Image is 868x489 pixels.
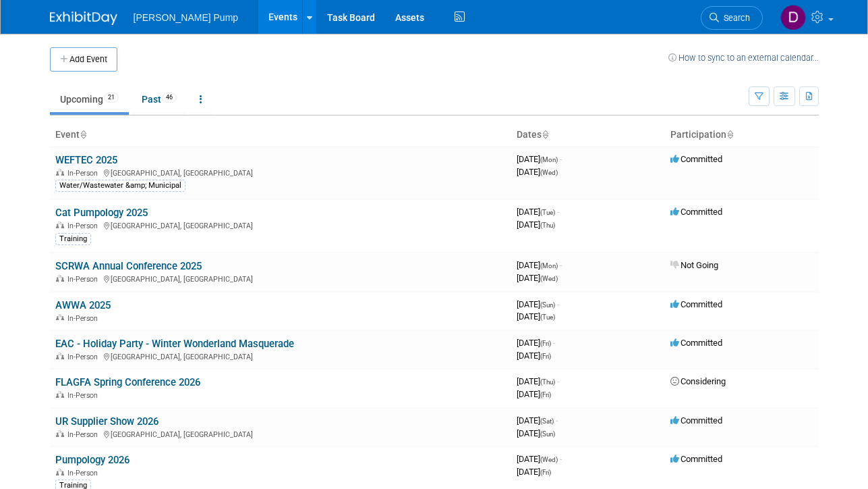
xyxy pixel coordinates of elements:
[517,260,562,270] span: [DATE]
[50,11,117,25] img: ExhibitDay
[540,301,555,309] span: (Sun)
[517,154,562,164] span: [DATE]
[540,262,558,269] span: (Mon)
[50,124,511,147] th: Event
[553,338,555,348] span: -
[55,415,158,428] a: UR Supplier Show 2026
[517,220,555,230] span: [DATE]
[56,314,64,321] img: In-Person Event
[104,93,119,103] span: 21
[55,233,91,245] div: Training
[132,86,187,112] a: Past46
[557,299,559,309] span: -
[557,376,559,386] span: -
[517,207,559,217] span: [DATE]
[726,129,733,140] a: Sort by Participation Type
[56,430,64,437] img: In-Person Event
[670,338,722,348] span: Committed
[560,154,562,164] span: -
[670,260,718,270] span: Not Going
[670,415,722,426] span: Committed
[557,207,559,217] span: -
[540,469,551,476] span: (Fri)
[670,376,726,386] span: Considering
[67,275,102,284] span: In-Person
[517,351,551,361] span: [DATE]
[540,417,554,425] span: (Sat)
[517,167,558,177] span: [DATE]
[67,169,102,178] span: In-Person
[540,209,555,216] span: (Tue)
[560,454,562,464] span: -
[67,222,102,230] span: In-Person
[56,275,64,282] img: In-Person Event
[540,378,555,386] span: (Thu)
[668,53,819,63] a: How to sync to an external calendar...
[540,391,551,398] span: (Fri)
[517,389,551,399] span: [DATE]
[56,169,64,176] img: In-Person Event
[56,391,64,398] img: In-Person Event
[55,299,111,311] a: AWWA 2025
[56,222,64,228] img: In-Person Event
[540,313,555,321] span: (Tue)
[67,430,102,439] span: In-Person
[56,353,64,359] img: In-Person Event
[517,467,551,477] span: [DATE]
[517,273,558,283] span: [DATE]
[55,273,506,284] div: [GEOGRAPHIC_DATA], [GEOGRAPHIC_DATA]
[542,129,548,140] a: Sort by Start Date
[540,340,551,347] span: (Fri)
[540,353,551,360] span: (Fri)
[517,338,555,348] span: [DATE]
[55,338,294,350] a: EAC - Holiday Party - Winter Wonderland Masquerade
[162,93,177,103] span: 46
[517,376,559,386] span: [DATE]
[55,220,506,230] div: [GEOGRAPHIC_DATA], [GEOGRAPHIC_DATA]
[55,154,117,166] a: WEFTEC 2025
[55,428,506,439] div: [GEOGRAPHIC_DATA], [GEOGRAPHIC_DATA]
[540,169,558,176] span: (Wed)
[670,299,722,309] span: Committed
[134,12,239,23] span: [PERSON_NAME] Pump
[55,351,506,361] div: [GEOGRAPHIC_DATA], [GEOGRAPHIC_DATA]
[55,260,202,272] a: SCRWA Annual Conference 2025
[517,428,555,438] span: [DATE]
[665,124,819,147] th: Participation
[670,207,722,217] span: Committed
[517,415,558,426] span: [DATE]
[670,454,722,464] span: Committed
[517,299,559,309] span: [DATE]
[540,156,558,163] span: (Mon)
[50,86,129,112] a: Upcoming21
[540,456,558,463] span: (Wed)
[55,167,506,178] div: [GEOGRAPHIC_DATA], [GEOGRAPHIC_DATA]
[540,430,555,438] span: (Sun)
[560,260,562,270] span: -
[670,154,722,164] span: Committed
[540,222,555,229] span: (Thu)
[540,275,558,282] span: (Wed)
[67,314,102,323] span: In-Person
[701,6,763,30] a: Search
[55,454,129,466] a: Pumpology 2026
[55,180,185,192] div: Water/Wastewater &amp; Municipal
[517,311,555,321] span: [DATE]
[556,415,558,426] span: -
[511,124,665,147] th: Dates
[67,391,102,400] span: In-Person
[517,454,562,464] span: [DATE]
[55,376,200,388] a: FLAGFA Spring Conference 2026
[80,129,86,140] a: Sort by Event Name
[55,207,148,219] a: Cat Pumpology 2025
[67,469,102,478] span: In-Person
[719,13,750,23] span: Search
[56,469,64,475] img: In-Person Event
[67,353,102,361] span: In-Person
[50,47,117,72] button: Add Event
[780,5,806,30] img: Del Ritz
